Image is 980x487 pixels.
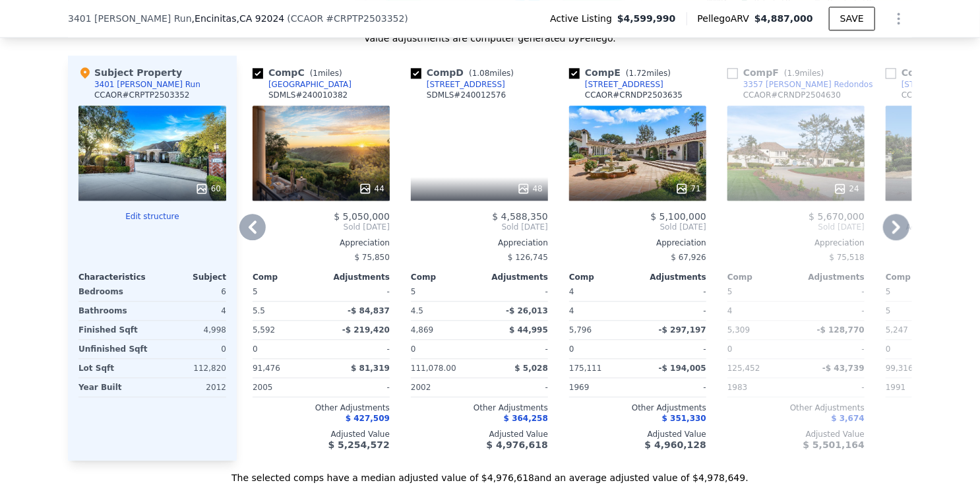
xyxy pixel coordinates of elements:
span: $ 126,745 [508,253,548,262]
div: 5.5 [253,302,319,320]
span: 1.08 [472,69,490,78]
span: , CA 92024 [237,13,285,24]
div: 0 [155,340,226,358]
span: ( miles) [621,69,676,78]
span: 175,111 [569,364,602,373]
div: Other Adjustments [569,403,706,413]
div: Adjusted Value [727,429,865,439]
div: 4 [569,302,635,320]
div: - [640,282,706,301]
span: 0 [886,344,891,354]
div: 2002 [411,378,477,397]
div: Comp F [727,66,830,79]
div: Finished Sqft [78,321,150,339]
button: Show Options [886,5,912,32]
div: Comp [253,272,321,282]
div: 112,820 [155,359,226,377]
div: CCAOR # CRPTP2503352 [94,90,190,100]
div: 71 [675,182,701,195]
div: Comp [569,272,638,282]
div: - [799,340,865,358]
span: 5 [253,287,258,296]
span: 5,796 [569,325,592,335]
a: [GEOGRAPHIC_DATA] [253,79,352,90]
div: Appreciation [727,238,865,248]
span: $ 4,976,618 [487,439,548,450]
div: Bathrooms [78,302,150,320]
span: 91,476 [253,364,280,373]
div: Comp D [411,66,519,79]
div: Characteristics [78,272,152,282]
button: SAVE [829,7,875,30]
div: CCAOR # CRNDP2503635 [585,90,683,100]
span: 4 [569,287,574,296]
div: Appreciation [411,238,548,248]
div: Adjustments [321,272,390,282]
span: $ 4,588,350 [492,211,548,222]
div: Year Built [78,378,150,397]
div: Subject [152,272,226,282]
span: -$ 297,197 [659,325,706,335]
div: - [640,340,706,358]
div: Lot Sqft [78,359,150,377]
div: 4 [155,302,226,320]
div: SDMLS # 240012576 [427,90,506,100]
div: Adjustments [479,272,548,282]
span: $4,599,990 [617,12,676,25]
div: 2005 [253,378,319,397]
div: Appreciation [569,238,706,248]
div: Comp [886,272,954,282]
div: The selected comps have a median adjusted value of $4,976,618 and an average adjusted value of $4... [68,461,912,484]
span: $ 44,995 [509,325,548,335]
div: Bedrooms [78,282,150,301]
div: Appreciation [253,238,390,248]
div: 24 [834,182,859,195]
span: $ 364,258 [504,414,548,423]
div: 5 [886,302,952,320]
div: - [482,378,548,397]
span: Sold [DATE] [569,222,706,232]
span: 4,869 [411,325,433,335]
span: 1.9 [787,69,800,78]
span: $ 67,926 [671,253,706,262]
div: 48 [517,182,543,195]
div: - [799,302,865,320]
span: $ 75,850 [355,253,390,262]
span: $ 351,330 [662,414,706,423]
span: 5 [886,287,891,296]
div: Adjusted Value [411,429,548,439]
span: 5 [727,287,733,296]
div: - [324,340,390,358]
span: $ 5,028 [515,364,548,373]
span: $4,887,000 [754,13,813,24]
span: 5,247 [886,325,908,335]
div: - [482,340,548,358]
span: $ 5,501,164 [803,439,865,450]
div: 3357 [PERSON_NAME] Redondos [743,79,873,90]
span: 125,452 [727,364,760,373]
div: Comp E [569,66,676,79]
span: 0 [569,344,574,354]
span: 3401 [PERSON_NAME] Run [68,12,192,25]
span: 99,316 [886,364,913,373]
a: [STREET_ADDRESS] [886,79,980,90]
span: $ 5,100,000 [650,211,706,222]
div: Unfinished Sqft [78,340,150,358]
div: 1983 [727,378,793,397]
span: $ 5,254,572 [328,439,390,450]
span: 5,309 [727,325,750,335]
div: 1969 [569,378,635,397]
div: [STREET_ADDRESS] [427,79,505,90]
span: 5,592 [253,325,275,335]
span: 0 [253,344,258,354]
div: ( ) [287,12,408,25]
div: 60 [195,182,221,195]
div: Adjusted Value [569,429,706,439]
button: Edit structure [78,211,226,222]
span: 111,078.00 [411,364,456,373]
a: [STREET_ADDRESS] [411,79,505,90]
div: 4.5 [411,302,477,320]
span: 0 [411,344,416,354]
span: Pellego ARV [698,12,755,25]
span: -$ 194,005 [659,364,706,373]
